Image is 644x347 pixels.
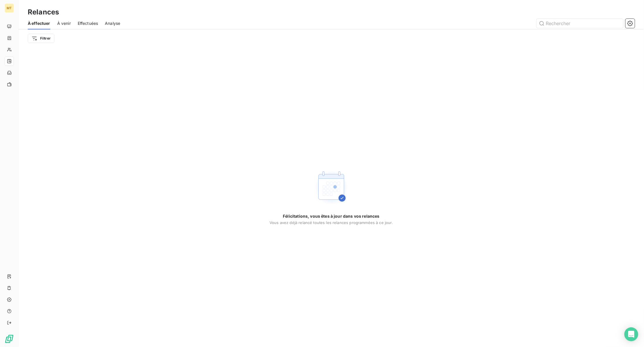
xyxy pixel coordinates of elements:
button: Filtrer [28,34,54,43]
h3: Relances [28,7,59,17]
span: Effectuées [78,20,98,26]
input: Rechercher [537,19,623,28]
div: MT [5,3,14,13]
span: Analyse [105,20,120,26]
span: Félicitations, vous êtes à jour dans vos relances [283,213,379,219]
img: Logo LeanPay [5,334,14,344]
span: Vous avez déjà relancé toutes les relances programmées à ce jour. [270,220,393,225]
div: Open Intercom Messenger [624,327,638,341]
span: À effectuer [28,20,50,26]
img: Empty state [313,169,350,206]
span: À venir [57,20,71,26]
